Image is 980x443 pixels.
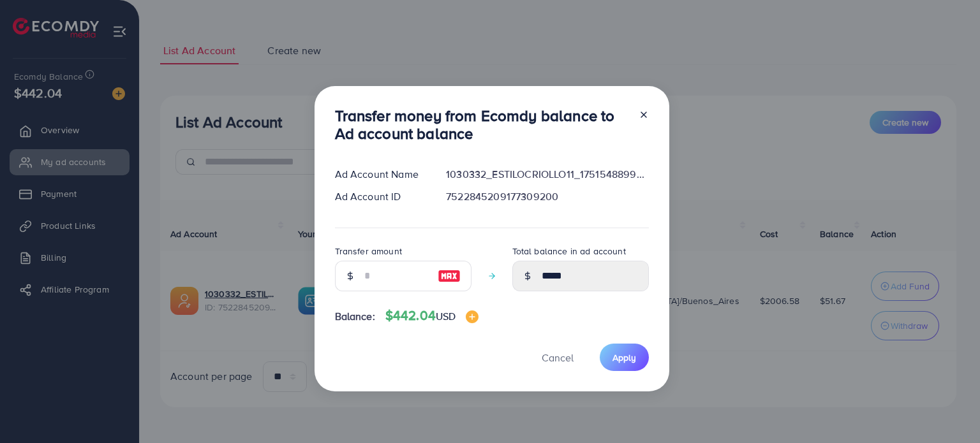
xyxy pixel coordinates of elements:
[325,189,436,204] div: Ad Account ID
[466,310,479,323] img: image
[436,309,456,323] span: USD
[385,308,479,324] h4: $442.04
[600,344,649,371] button: Apply
[335,106,628,143] h3: Transfer money from Ecomdy balance to Ad account balance
[438,268,461,284] img: image
[542,351,574,365] span: Cancel
[512,245,626,258] label: Total balance in ad account
[926,386,970,433] iframe: Chat
[335,309,375,324] span: Balance:
[436,189,658,204] div: 7522845209177309200
[436,167,658,182] div: 1030332_ESTILOCRIOLLO11_1751548899317
[335,245,402,258] label: Transfer amount
[526,344,590,371] button: Cancel
[612,351,636,364] span: Apply
[325,167,436,182] div: Ad Account Name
